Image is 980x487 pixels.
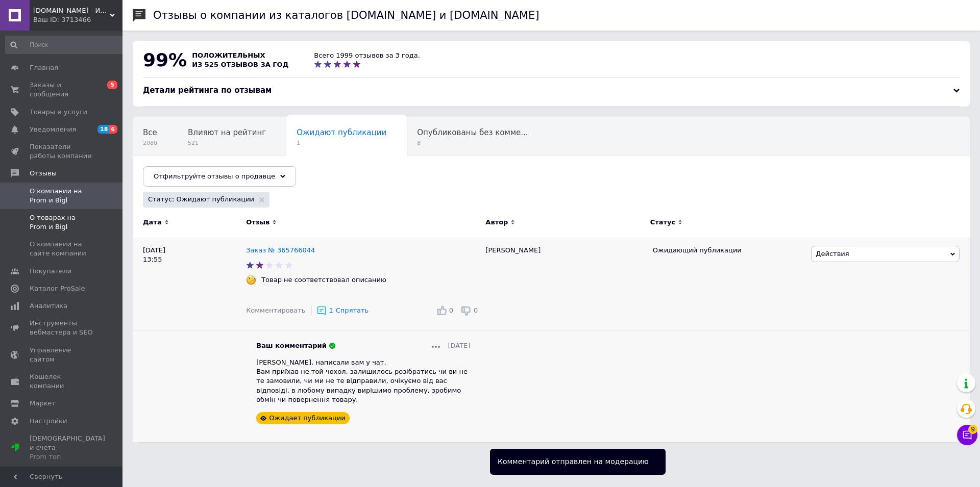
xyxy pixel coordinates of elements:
div: [PERSON_NAME] [480,238,647,443]
h1: Отзывы о компании из каталогов [DOMAIN_NAME] и [DOMAIN_NAME] [153,9,540,21]
div: [DATE] 13:55 [133,238,246,443]
span: 0 [474,306,478,314]
span: Управление сайтом [30,346,94,364]
div: Ваш ID: 3713466 [33,15,122,24]
span: Все [143,128,157,137]
span: Действия [816,250,849,258]
span: [DATE] [448,341,470,350]
span: Показатели работы компании [30,142,94,161]
img: eye-icon [260,416,266,421]
img: :face_with_monocle: [246,275,256,285]
span: Дата [143,218,162,227]
span: 6 [109,125,117,134]
span: Комментировать [246,306,305,314]
span: Статус [650,218,676,227]
div: 1Спрятать [316,305,369,316]
span: [PERSON_NAME], написали вам у чат. Вам приїхав не той чохол, залишилось розібратись чи ви не те з... [256,358,468,403]
span: Кошелек компании [30,372,94,391]
span: 521 [188,139,266,147]
span: 1 [329,306,333,314]
span: О товарах на Prom и Bigl [30,213,94,232]
span: [DEMOGRAPHIC_DATA] и счета [30,434,105,462]
span: Настройки [30,417,67,426]
span: Заказы и сообщения [30,81,94,99]
span: 8 [417,139,528,147]
span: Аналитика [30,301,67,311]
span: Отфильтруйте отзывы о продавце [154,172,275,180]
div: Prom топ [30,452,105,462]
span: Ожидает публикации [269,414,346,422]
input: Поиск [5,36,126,54]
span: Ожидают публикации [297,128,386,137]
span: 0 [449,306,453,314]
span: 9 [968,425,977,434]
span: Покупатели [30,267,71,276]
span: Отзывы [30,169,57,178]
span: положительных [192,52,265,59]
span: 18 [97,125,109,134]
span: Негативные [143,167,192,176]
span: Опубликованы без комме... [417,128,528,137]
span: 2080 [143,139,157,147]
span: Товары и услуги [30,108,87,117]
span: Уведомления [30,125,76,134]
span: Alari.Shop - Интернет-Магазин Мобильных Аксессуаров и Гаджетов [33,6,110,15]
span: 1 [297,139,386,147]
span: Каталог ProSale [30,284,85,293]
span: Детали рейтинга по отзывам [143,86,272,95]
span: Инструменты вебмастера и SEO [30,319,94,337]
span: Комментарий отправлен на модерацию [498,457,649,466]
div: Опубликованы без комментария [407,117,548,156]
span: Отзыв [246,218,269,227]
span: Маркет [30,399,56,408]
span: 99% [143,49,187,70]
span: Автор [485,218,508,227]
div: Товар не соответствовал описанию [259,275,389,285]
span: О компании на сайте компании [30,240,94,258]
span: 5 [107,81,117,89]
div: Ожидающий публикации [653,246,804,255]
div: Комментировать [246,306,305,315]
div: Всего 1999 отзывов за 3 года. [314,51,420,60]
div: Детали рейтинга по отзывам [143,85,960,96]
button: Чат с покупателем9 [957,425,977,445]
span: Влияют на рейтинг [188,128,266,137]
span: Спрятать [336,306,369,314]
span: Статус: Ожидают публикации [148,195,254,204]
a: Заказ № 365766044 [246,246,315,254]
span: Ваш комментарий [256,341,327,350]
span: О компании на Prom и Bigl [30,187,94,205]
span: из 525 отзывов за год [192,61,288,68]
span: Главная [30,63,58,72]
